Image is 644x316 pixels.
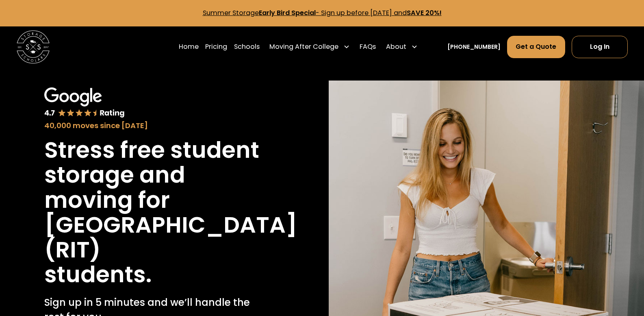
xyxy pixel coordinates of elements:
a: Schools [234,35,260,59]
a: FAQs [360,35,376,59]
a: Get a Quote [507,36,565,58]
div: 40,000 moves since [DATE] [44,120,271,131]
a: [PHONE_NUMBER] [447,43,501,51]
a: Pricing [205,35,227,59]
h1: students. [44,262,152,287]
h1: [GEOGRAPHIC_DATA] (RIT) [44,212,297,262]
div: About [386,42,406,52]
h1: Stress free student storage and moving for [44,137,271,212]
strong: Early Bird Special [259,8,316,17]
a: Log In [572,36,628,58]
img: Storage Scholars main logo [17,31,50,63]
strong: SAVE 20%! [407,8,442,17]
div: Moving After College [269,42,338,52]
a: Home [179,35,199,59]
a: Summer StorageEarly Bird Special- Sign up before [DATE] andSAVE 20%! [203,8,442,17]
img: Google 4.7 star rating [44,87,125,118]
